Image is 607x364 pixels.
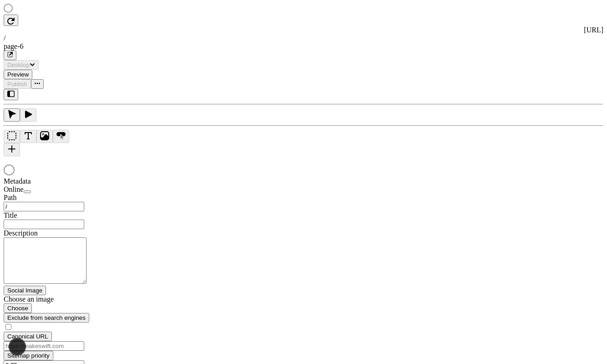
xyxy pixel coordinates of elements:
[20,130,36,143] button: Text
[4,303,32,313] button: Choose
[4,26,603,34] div: [URL]
[4,130,20,143] button: Box
[4,295,113,303] div: Choose an image
[4,79,31,89] button: Publish
[4,70,32,79] button: Preview
[4,177,113,185] div: Metadata
[7,81,27,87] span: Publish
[4,211,17,219] span: Title
[4,286,46,295] button: Social Image
[7,333,48,340] span: Canonical URL
[4,313,89,323] button: Exclude from search engines
[4,185,24,193] span: Online
[36,130,53,143] button: Image
[7,305,28,312] span: Choose
[4,34,603,42] div: /
[4,194,16,201] span: Path
[4,42,603,51] div: page-6
[4,229,38,237] span: Description
[7,287,42,294] span: Social Image
[4,332,52,341] button: Canonical URL
[4,351,53,360] button: Sitemap priority
[53,130,69,143] button: Button
[7,352,50,359] span: Sitemap priority
[7,71,29,78] span: Preview
[7,314,86,321] span: Exclude from search engines
[7,62,30,68] span: Desktop
[4,60,39,70] button: Desktop
[4,341,84,351] input: https://makeswift.com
